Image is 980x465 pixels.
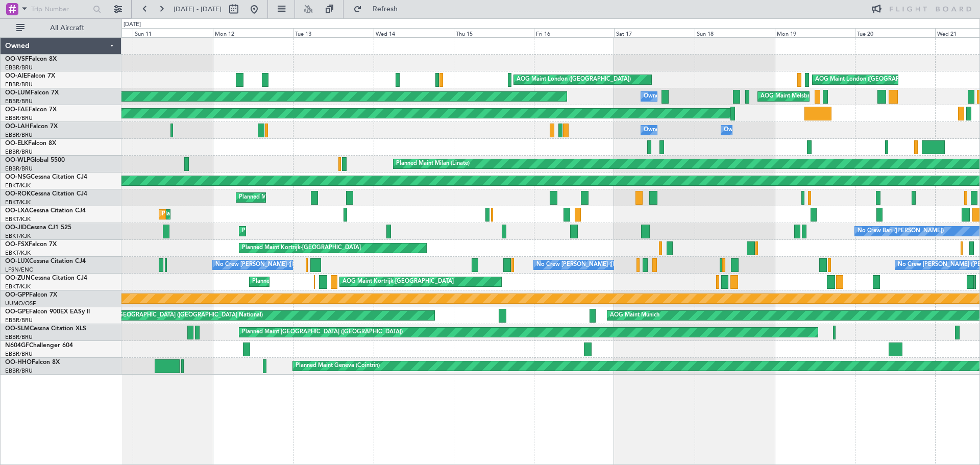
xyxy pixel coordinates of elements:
span: OO-ZUN [5,275,31,281]
a: OO-FAEFalcon 7X [5,107,57,113]
a: EBBR/BRU [5,81,33,88]
input: Trip Number [31,2,90,17]
div: AOG Maint London ([GEOGRAPHIC_DATA]) [815,72,929,87]
span: OO-LUM [5,90,31,96]
div: Mon 12 [213,28,293,37]
a: EBKT/KJK [5,232,31,240]
div: AOG Maint Munich [610,308,659,323]
span: OO-WLP [5,157,30,163]
a: UUMO/OSF [5,300,36,307]
a: EBBR/BRU [5,316,33,324]
a: EBBR/BRU [5,97,33,105]
a: OO-LUMFalcon 7X [5,90,59,96]
a: OO-HHOFalcon 8X [5,359,60,365]
a: OO-JIDCessna CJ1 525 [5,225,71,231]
div: Owner Melsbroek Air Base [644,123,713,138]
a: OO-WLPGlobal 5500 [5,157,65,163]
div: Owner Melsbroek Air Base [644,89,713,104]
a: OO-GPPFalcon 7X [5,292,57,298]
a: OO-AIEFalcon 7X [5,73,55,79]
div: Tue 20 [855,28,935,37]
span: OO-VSF [5,56,29,62]
span: N604GF [5,342,29,349]
div: Planned Maint Kortrijk-[GEOGRAPHIC_DATA] [252,274,371,289]
div: Thu 15 [454,28,534,37]
a: OO-VSFFalcon 8X [5,56,57,62]
div: No Crew [PERSON_NAME] ([PERSON_NAME]) [215,257,338,273]
div: Owner Melsbroek Air Base [724,123,793,138]
span: OO-AIE [5,73,27,79]
span: OO-LXA [5,208,29,214]
div: AOG Maint Kortrijk-[GEOGRAPHIC_DATA] [342,274,454,289]
a: EBBR/BRU [5,114,33,122]
div: Sat 17 [614,28,694,37]
div: Sun 11 [133,28,213,37]
a: OO-NSGCessna Citation CJ4 [5,174,87,180]
span: OO-HHO [5,359,32,365]
div: Sun 18 [695,28,775,37]
a: N604GFChallenger 604 [5,342,73,349]
a: EBBR/BRU [5,165,33,173]
button: Refresh [349,1,410,17]
span: OO-FAE [5,107,29,113]
span: OO-ROK [5,191,31,197]
a: LFSN/ENC [5,266,33,274]
span: OO-NSG [5,174,31,180]
a: OO-LUXCessna Citation CJ4 [5,258,86,264]
a: EBBR/BRU [5,367,33,375]
a: EBKT/KJK [5,249,31,257]
span: [DATE] - [DATE] [174,5,222,14]
div: Planned Maint Geneva (Cointrin) [296,358,380,374]
a: OO-GPEFalcon 900EX EASy II [5,309,90,315]
a: OO-LAHFalcon 7X [5,124,58,130]
a: EBKT/KJK [5,283,31,290]
span: OO-LAH [5,124,30,130]
div: Planned Maint [GEOGRAPHIC_DATA] ([GEOGRAPHIC_DATA] National) [162,207,347,222]
div: Planned Maint Kortrijk-[GEOGRAPHIC_DATA] [242,224,361,239]
div: [DATE] [124,20,141,29]
a: EBBR/BRU [5,131,33,139]
span: Refresh [364,6,407,13]
div: Planned Maint Kortrijk-[GEOGRAPHIC_DATA] [239,190,358,205]
a: OO-LXACessna Citation CJ4 [5,208,86,214]
div: Tue 13 [293,28,373,37]
a: EBBR/BRU [5,350,33,358]
span: OO-FSX [5,241,29,248]
span: OO-JID [5,225,27,231]
a: OO-ZUNCessna Citation CJ4 [5,275,87,281]
span: OO-SLM [5,326,30,332]
a: EBKT/KJK [5,215,31,223]
div: Planned Maint [GEOGRAPHIC_DATA] ([GEOGRAPHIC_DATA]) [242,325,403,340]
a: OO-FSXFalcon 7X [5,241,57,248]
div: AOG Maint Melsbroek Air Base [761,89,842,104]
span: OO-GPP [5,292,29,298]
div: No Crew [PERSON_NAME] ([PERSON_NAME]) [536,257,659,273]
a: EBBR/BRU [5,64,33,71]
a: EBBR/BRU [5,333,33,341]
div: Planned Maint [GEOGRAPHIC_DATA] ([GEOGRAPHIC_DATA] National) [78,308,263,323]
div: Planned Maint Milan (Linate) [396,156,470,172]
a: EBKT/KJK [5,182,31,189]
div: Wed 14 [374,28,454,37]
button: All Aircraft [11,20,111,36]
span: OO-GPE [5,309,29,315]
div: No Crew Bari ([PERSON_NAME]) [857,224,944,239]
div: AOG Maint London ([GEOGRAPHIC_DATA]) [517,72,631,87]
a: OO-SLMCessna Citation XLS [5,326,86,332]
a: EBBR/BRU [5,148,33,156]
div: Fri 16 [534,28,614,37]
a: OO-ELKFalcon 8X [5,140,56,146]
span: OO-LUX [5,258,29,264]
span: All Aircraft [27,25,108,32]
div: Planned Maint Kortrijk-[GEOGRAPHIC_DATA] [242,240,361,256]
span: OO-ELK [5,140,28,146]
a: OO-ROKCessna Citation CJ4 [5,191,87,197]
div: Mon 19 [775,28,855,37]
a: EBKT/KJK [5,199,31,206]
